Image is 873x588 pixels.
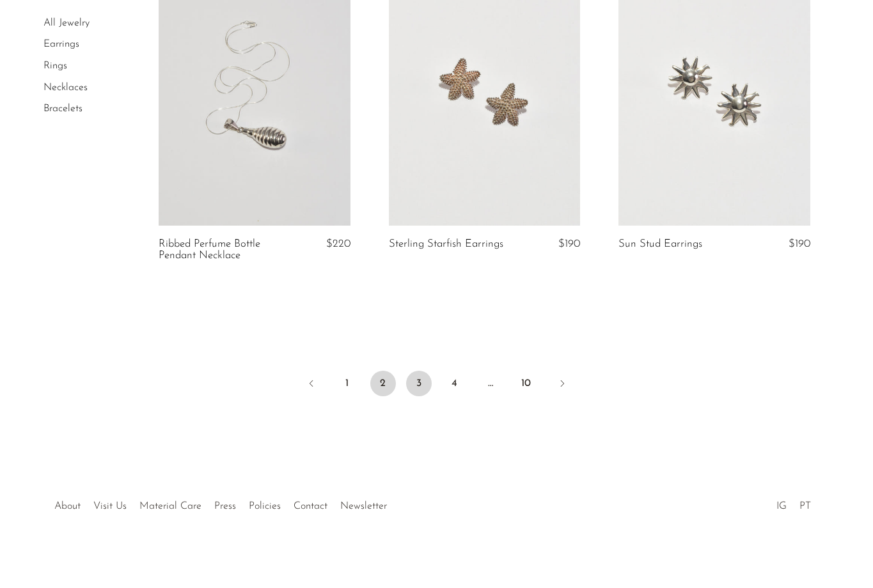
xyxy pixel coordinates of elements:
a: Sun Stud Earrings [618,238,702,250]
a: Next [549,371,575,399]
a: Bracelets [43,104,83,114]
a: All Jewelry [43,18,90,28]
span: $190 [789,238,810,249]
span: … [478,371,503,396]
a: About [54,501,81,511]
a: Ribbed Perfume Bottle Pendant Necklace [159,238,285,262]
span: 2 [370,371,396,396]
a: 4 [442,371,468,396]
a: Material Care [139,501,201,511]
a: Policies [249,501,281,511]
a: 10 [514,371,539,396]
a: Visit Us [93,501,127,511]
a: Press [214,501,236,511]
a: Previous [299,371,324,399]
span: $190 [558,238,580,249]
a: 3 [406,371,432,396]
a: PT [799,501,811,511]
span: $220 [326,238,350,249]
ul: Social Medias [770,491,817,515]
a: Sterling Starfish Earrings [389,238,503,250]
a: Contact [294,501,327,511]
a: Rings [43,61,67,71]
ul: Quick links [48,491,393,515]
a: IG [776,501,787,511]
a: Earrings [43,40,79,50]
a: Necklaces [43,82,88,93]
a: 1 [334,371,360,396]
